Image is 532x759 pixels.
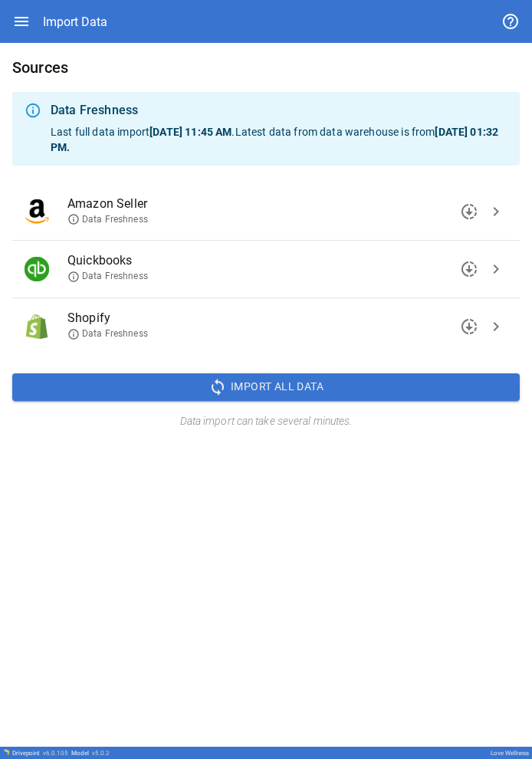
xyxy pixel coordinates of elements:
span: chevron_right [487,202,505,221]
img: Amazon Seller [25,199,49,224]
span: Data Freshness [67,213,148,226]
h6: Sources [12,55,520,80]
div: Import Data [43,15,107,29]
span: sync [209,378,227,396]
img: Drivepoint [3,749,9,755]
span: Quickbooks [67,251,483,270]
div: Love Wellness [491,750,529,757]
img: Shopify [25,314,49,339]
img: Quickbooks [25,257,49,281]
h6: Data import can take several minutes. [12,413,520,430]
span: Amazon Seller [67,195,483,213]
b: [DATE] 01:32 PM . [51,126,498,153]
div: Data Freshness [51,101,507,120]
span: downloading [460,317,478,336]
span: v 5.0.2 [92,750,110,757]
span: chevron_right [487,317,505,336]
span: Data Freshness [67,327,148,340]
span: Shopify [67,309,483,327]
b: [DATE] 11:45 AM [149,126,232,138]
button: Import All Data [12,373,520,401]
div: Model [71,750,110,757]
span: chevron_right [487,260,505,278]
span: Import All Data [231,377,323,396]
span: Data Freshness [67,270,148,283]
span: downloading [460,202,478,221]
div: Drivepoint [12,750,68,757]
span: v 6.0.105 [43,750,68,757]
span: downloading [460,260,478,278]
p: Last full data import . Latest data from data warehouse is from [51,124,507,155]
